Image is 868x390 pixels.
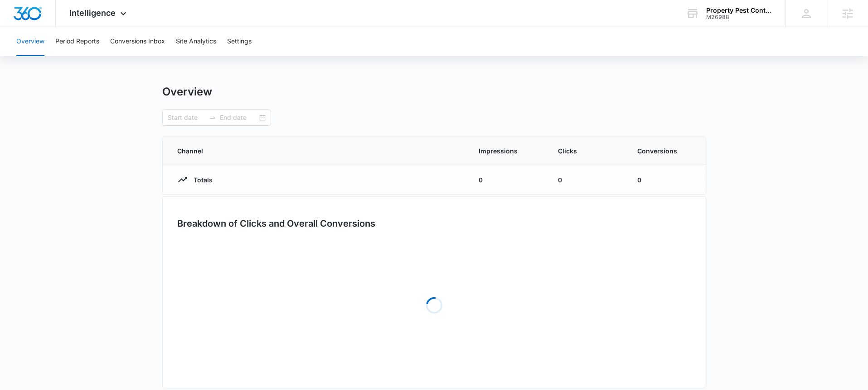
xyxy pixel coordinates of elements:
button: Site Analytics [176,27,216,56]
span: Clicks [558,146,616,156]
td: 0 [626,165,706,195]
div: account name [706,7,772,14]
h1: Overview [162,85,212,99]
input: End date [220,113,257,123]
h3: Breakdown of Clicks and Overall Conversions [177,217,375,230]
span: Conversions [637,146,691,156]
button: Overview [16,27,44,56]
span: Impressions [479,146,536,156]
span: Channel [177,146,457,156]
td: 0 [547,165,626,195]
input: Start date [168,113,205,123]
p: Totals [188,175,213,185]
button: Settings [227,27,252,56]
td: 0 [468,165,547,195]
span: to [209,114,216,121]
div: account id [706,14,772,20]
button: Period Reports [55,27,99,56]
button: Conversions Inbox [110,27,165,56]
span: swap-right [209,114,216,121]
span: Intelligence [69,8,116,18]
